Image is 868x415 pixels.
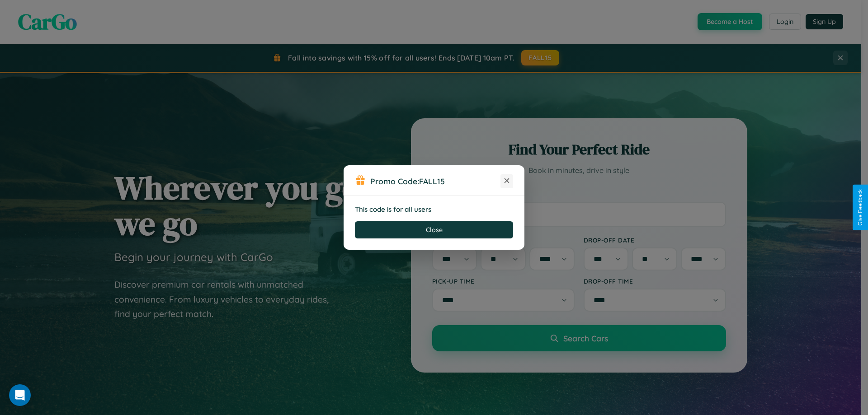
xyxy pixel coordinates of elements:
b: FALL15 [419,176,445,186]
h3: Promo Code: [370,176,500,186]
div: Open Intercom Messenger [9,384,31,406]
div: Give Feedback [857,189,863,226]
strong: This code is for all users [355,205,431,214]
button: Close [355,221,513,238]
